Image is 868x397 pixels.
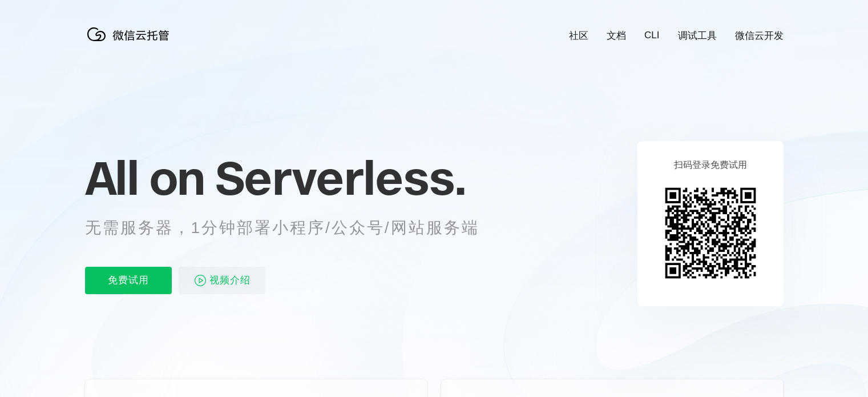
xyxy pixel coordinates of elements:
img: 微信云托管 [85,23,176,46]
span: Serverless. [215,149,466,206]
p: 扫码登录免费试用 [674,159,747,171]
a: 微信云托管 [85,38,176,47]
span: 视频介绍 [209,267,251,294]
a: 调试工具 [678,29,717,42]
a: 社区 [569,29,588,42]
span: All on [85,149,204,206]
a: 微信云开发 [735,29,784,42]
img: video_play.svg [193,274,207,287]
p: 免费试用 [85,267,172,294]
p: 无需服务器，1分钟部署小程序/公众号/网站服务端 [85,216,500,239]
a: CLI [644,30,659,41]
a: 文档 [607,29,626,42]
